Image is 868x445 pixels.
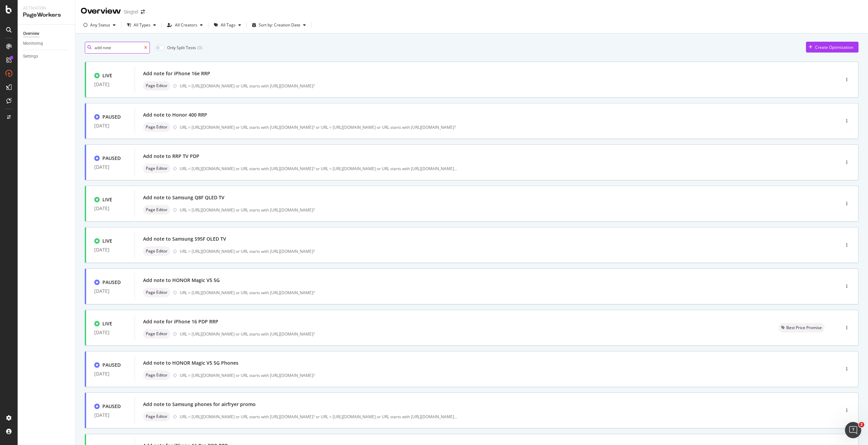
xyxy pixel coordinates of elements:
[143,370,170,380] div: neutral label
[94,164,126,170] div: [DATE]
[23,40,43,47] div: Monitoring
[94,123,126,128] div: [DATE]
[146,373,167,377] span: Page Editor
[197,45,202,50] div: ( 0 )
[94,371,126,377] div: [DATE]
[102,238,112,244] div: LIVE
[143,205,170,215] div: neutral label
[143,318,218,325] div: Add note for iPhone 16 PDP RRP
[102,362,121,368] div: PAUSED
[85,42,150,54] input: Search an Optimization
[94,206,126,211] div: [DATE]
[143,277,220,284] div: Add note to HONOR Magic V5 5G
[94,82,126,87] div: [DATE]
[94,412,126,418] div: [DATE]
[143,112,207,118] div: Add note to Honor 400 RRP
[259,23,300,27] div: Sort by: Creation Date
[806,42,859,53] button: Create Optimization
[143,360,238,366] div: Add note to HONOR Magic V5 5G Phones
[786,326,822,330] span: Best Price Promise
[146,332,167,336] span: Page Editor
[250,20,309,31] button: Sort by: Creation Date
[143,153,199,160] div: Add note to RRP TV PDP
[180,372,811,378] div: URL = [URL][DOMAIN_NAME] or URL starts with [URL][DOMAIN_NAME]?
[143,288,170,297] div: neutral label
[102,320,112,327] div: LIVE
[180,290,811,296] div: URL = [URL][DOMAIN_NAME] or URL starts with [URL][DOMAIN_NAME]?
[146,290,167,295] span: Page Editor
[180,207,811,213] div: URL = [URL][DOMAIN_NAME] or URL starts with [URL][DOMAIN_NAME]?
[94,247,126,252] div: [DATE]
[143,412,170,421] div: neutral label
[146,414,167,419] span: Page Editor
[143,164,170,173] div: neutral label
[23,11,70,19] div: PageWorkers
[859,422,864,427] span: 2
[102,403,121,410] div: PAUSED
[102,279,121,286] div: PAUSED
[102,72,112,79] div: LIVE
[146,166,167,170] span: Page Editor
[180,248,811,254] div: URL = [URL][DOMAIN_NAME] or URL starts with [URL][DOMAIN_NAME]?
[143,236,226,242] div: Add note to Samsung S95F OLED TV
[175,23,197,27] div: All Creators
[845,422,861,438] iframe: Intercom live chat
[102,114,121,120] div: PAUSED
[454,414,457,420] span: ...
[143,122,170,132] div: neutral label
[141,9,145,14] div: arrow-right-arrow-left
[454,166,457,171] span: ...
[102,155,121,162] div: PAUSED
[90,23,110,27] div: Any Status
[102,196,112,203] div: LIVE
[81,20,118,31] button: Any Status
[815,44,853,50] div: Create Optimization
[124,20,159,31] button: All Types
[143,81,170,90] div: neutral label
[180,124,811,130] div: URL = [URL][DOMAIN_NAME] or URL starts with [URL][DOMAIN_NAME]? or URL = [URL][DOMAIN_NAME] or UR...
[94,330,126,335] div: [DATE]
[23,53,38,60] div: Settings
[94,288,126,294] div: [DATE]
[143,329,170,339] div: neutral label
[778,323,825,332] div: neutral label
[143,70,210,77] div: Add note for iPhone 16e RRP
[146,249,167,253] span: Page Editor
[180,166,457,171] div: URL = [URL][DOMAIN_NAME] or URL starts with [URL][DOMAIN_NAME]? or URL = [URL][DOMAIN_NAME] or UR...
[211,20,244,31] button: All Tags
[143,194,224,201] div: Add note to Samsung Q8F QLED TV
[180,414,457,420] div: URL = [URL][DOMAIN_NAME] or URL starts with [URL][DOMAIN_NAME]? or URL = [URL][DOMAIN_NAME] or UR...
[143,401,256,408] div: Add note to Samsung phones for airfryer promo
[146,125,167,129] span: Page Editor
[146,208,167,212] span: Page Editor
[23,40,70,47] a: Monitoring
[167,45,196,50] div: Only Split Tests
[180,83,811,89] div: URL = [URL][DOMAIN_NAME] or URL starts with [URL][DOMAIN_NAME]?
[124,8,138,15] div: Singtel
[23,30,39,37] div: Overview
[143,246,170,256] div: neutral label
[180,331,762,337] div: URL = [URL][DOMAIN_NAME] or URL starts with [URL][DOMAIN_NAME]?
[81,5,121,17] div: Overview
[221,23,236,27] div: All Tags
[146,84,167,88] span: Page Editor
[164,20,205,31] button: All Creators
[23,53,70,60] a: Settings
[23,5,70,11] div: Activation
[23,30,70,37] a: Overview
[134,23,151,27] div: All Types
